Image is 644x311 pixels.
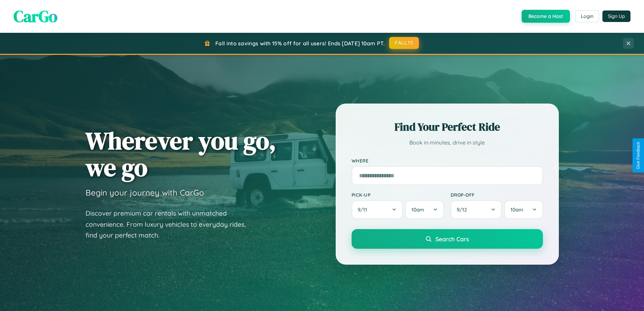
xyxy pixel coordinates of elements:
button: Search Cars [352,229,543,249]
span: Search Cars [435,235,469,243]
p: Book in minutes, drive in style [352,138,543,148]
label: Drop-off [451,192,543,198]
button: 9/11 [352,200,403,219]
h1: Wherever you go, we go [86,127,276,181]
span: 9 / 12 [457,206,470,213]
label: Pick-up [352,192,444,198]
label: Where [352,158,543,163]
span: 9 / 11 [358,206,371,213]
button: Become a Host [522,10,570,23]
button: 10am [405,200,444,219]
span: Fall into savings with 15% off for all users! Ends [DATE] 10am PT. [215,40,385,47]
h2: Find Your Perfect Ride [352,119,543,134]
button: 10am [504,200,543,219]
h3: Begin your journey with CarGo [86,187,204,198]
span: CarGo [14,5,57,27]
span: 10am [510,206,523,213]
div: Give Feedback [636,142,641,169]
span: 10am [411,206,424,213]
button: Sign Up [602,10,630,22]
button: FALL15 [389,37,419,49]
p: Discover premium car rentals with unmatched convenience. From luxury vehicles to everyday rides, ... [86,208,255,241]
button: 9/12 [451,200,502,219]
button: Login [575,10,599,22]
